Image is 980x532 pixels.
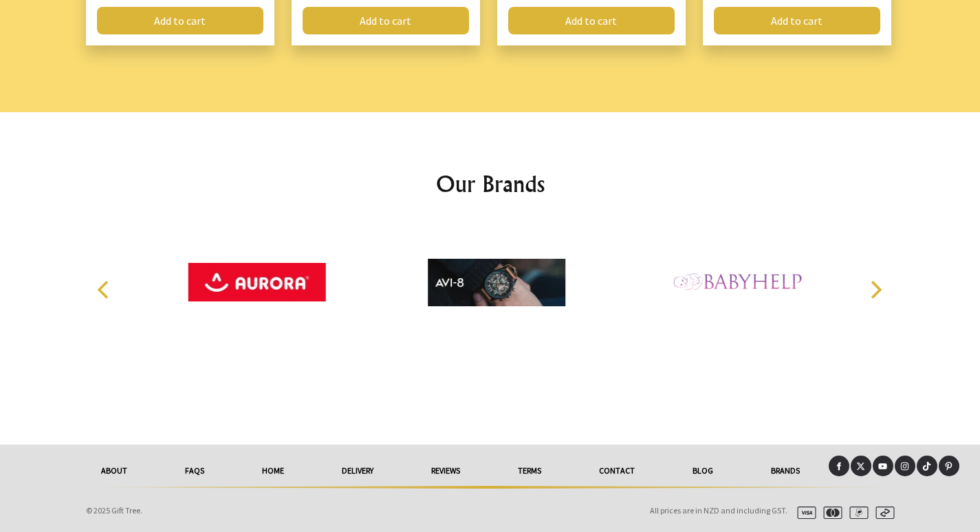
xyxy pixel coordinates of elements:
a: Contact [570,456,664,486]
img: paypal.svg [844,507,869,519]
a: Add to cart [303,7,469,34]
button: Previous [90,275,120,305]
h2: Our Brands [83,167,897,200]
a: X (Twitter) [851,456,871,476]
a: Tiktok [917,456,937,476]
span: All prices are in NZD and including GST. [650,505,787,515]
a: Add to cart [97,7,263,34]
a: Blog [664,456,742,486]
a: reviews [402,456,489,486]
a: Terms [489,456,570,486]
button: Next [860,275,891,305]
a: About [72,456,156,486]
img: Aurora World [188,231,325,334]
span: © 2025 Gift Tree. [86,505,142,515]
a: Add to cart [508,7,675,34]
a: Add to cart [714,7,880,34]
a: Pinterest [939,456,959,476]
a: Youtube [873,456,893,476]
a: HOME [233,456,313,486]
a: Brands [742,456,829,486]
img: mastercard.svg [818,507,842,519]
img: Baby Help [667,231,805,334]
a: delivery [313,456,402,486]
img: visa.svg [792,507,816,519]
a: FAQs [156,456,233,486]
img: afterpay.svg [870,507,895,519]
a: Facebook [829,456,849,476]
img: AVI-8 [428,231,565,334]
a: Instagram [895,456,915,476]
